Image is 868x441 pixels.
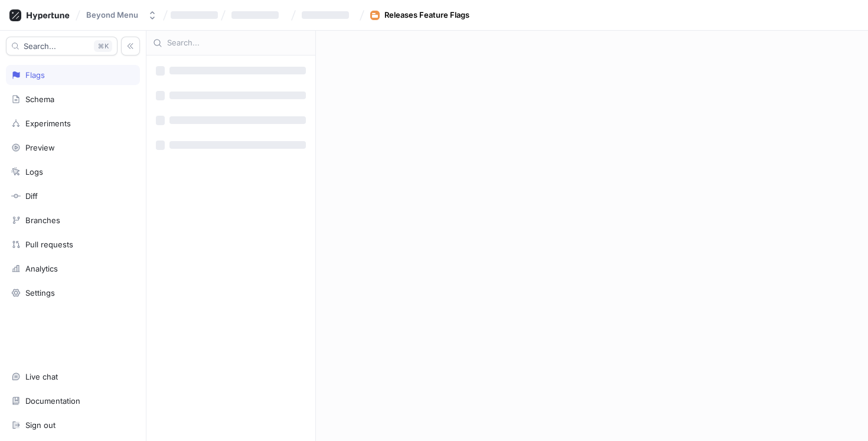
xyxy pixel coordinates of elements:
[25,240,73,249] div: Pull requests
[169,67,306,74] span: ‌
[169,92,306,99] span: ‌
[25,420,56,430] div: Sign out
[302,11,349,19] span: ‌
[25,372,58,381] div: Live chat
[156,91,165,100] span: ‌
[6,37,118,55] button: Search...K
[25,167,43,177] div: Logs
[156,66,165,76] span: ‌
[156,116,165,125] span: ‌
[25,215,60,225] div: Branches
[231,11,279,19] span: ‌
[25,143,55,152] div: Preview
[25,119,71,128] div: Experiments
[156,141,165,150] span: ‌
[25,70,45,80] div: Flags
[25,396,80,406] div: Documentation
[24,43,56,50] span: Search...
[81,5,162,25] button: Beyond Menu
[25,94,54,104] div: Schema
[25,191,38,201] div: Diff
[297,5,358,25] button: ‌
[94,40,112,52] div: K
[86,10,138,20] div: Beyond Menu
[25,288,55,298] div: Settings
[169,116,306,124] span: ‌
[167,37,309,49] input: Search...
[6,391,140,411] a: Documentation
[227,5,288,25] button: ‌
[171,11,218,19] span: ‌
[25,264,58,273] div: Analytics
[384,9,469,21] div: Releases Feature Flags
[169,141,306,149] span: ‌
